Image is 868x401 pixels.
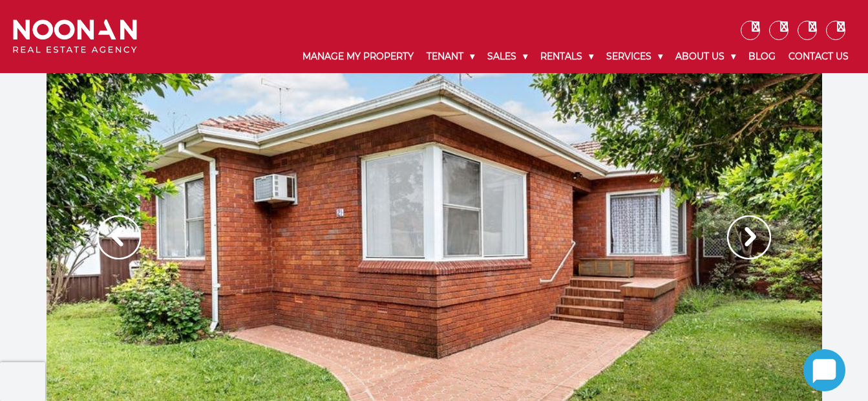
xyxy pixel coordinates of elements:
a: Manage My Property [296,40,420,73]
a: Contact Us [782,40,855,73]
img: Arrow slider [97,215,141,259]
a: Blog [742,40,782,73]
a: Rentals [534,40,600,73]
a: Services [600,40,669,73]
a: Tenant [420,40,481,73]
img: Arrow slider [727,215,771,259]
a: About Us [669,40,742,73]
img: Noonan Real Estate Agency [13,19,137,54]
a: Sales [481,40,534,73]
